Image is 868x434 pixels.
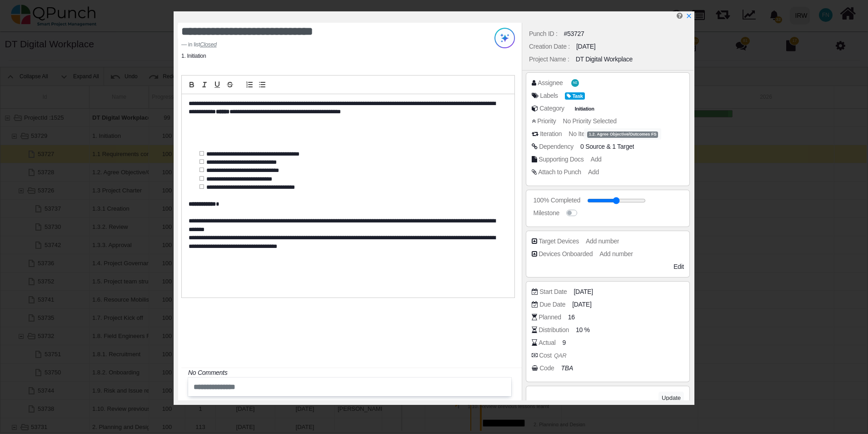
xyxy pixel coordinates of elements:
[563,117,617,125] span: No Priority Selected
[539,237,579,246] div: Target Devices
[539,351,569,360] div: Cost
[572,300,591,309] span: [DATE]
[561,364,573,372] i: TBA
[574,287,593,297] span: [DATE]
[569,130,625,137] span: No Iteration Selected
[580,143,605,150] span: 0 Source
[539,313,561,322] div: Planned
[534,196,580,205] div: 100% Completed
[540,129,562,139] div: Iteration
[539,363,554,373] div: Code
[673,263,684,270] span: Edit
[537,116,556,126] div: Priority
[568,313,575,322] span: 16
[573,81,577,85] span: MZ
[539,338,555,348] div: Actual
[188,369,227,376] i: No Comments
[539,104,564,113] div: Category
[539,142,574,151] div: Dependency
[587,131,658,138] div: 1.2. Agree Objective/Outcomes FS
[539,249,593,259] div: Devices Onboarded
[588,168,599,176] span: Add
[538,167,581,177] div: Attach to Punch
[658,392,684,404] button: Update
[599,250,633,257] span: Add number
[612,143,634,150] span: 1 Target
[534,208,559,218] div: Milestone
[539,155,584,164] div: Supporting Docs
[580,142,634,151] span: &
[591,156,602,163] span: Add
[565,92,585,100] span: Task
[552,350,569,361] i: QAR
[540,91,558,101] div: Labels
[539,300,565,309] div: Due Date
[571,79,579,87] span: Mohammed Zabhier
[562,338,566,348] span: 9
[539,325,569,335] div: Distribution
[586,237,619,245] span: Add number
[538,78,563,88] div: Assignee
[576,325,590,335] span: 10 %
[539,287,567,297] div: Start Date
[565,91,585,101] span: <div><span class="badge badge-secondary" style="background-color: #009CE0"> <i class="fa fa-tag p...
[573,105,596,113] span: Initiation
